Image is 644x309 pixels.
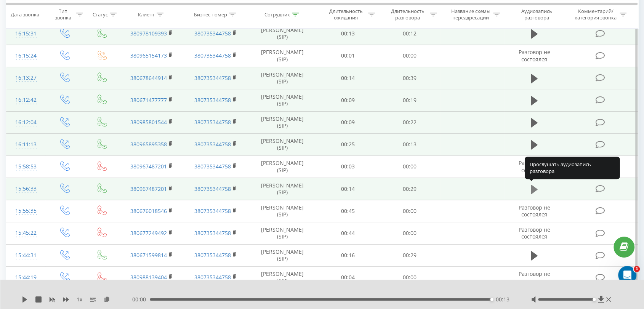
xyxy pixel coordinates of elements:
td: 00:00 [379,155,441,178]
a: 380985801544 [130,118,167,126]
a: 380735344758 [194,74,231,82]
span: Разговор не состоялся [518,270,550,284]
td: 00:13 [317,22,379,45]
span: 00:00 [132,296,150,303]
a: 380978109393 [130,30,167,37]
div: Бизнес номер [194,11,227,18]
div: 15:55:35 [14,203,38,218]
div: 15:56:33 [14,181,38,196]
a: 380967487201 [130,163,167,170]
div: 15:44:19 [14,270,38,285]
td: 00:09 [317,89,379,111]
a: 380735344758 [194,251,231,259]
span: Разговор не состоялся [518,159,550,173]
a: 380677249492 [130,229,167,237]
div: 16:12:04 [14,115,38,130]
td: 00:04 [317,266,379,288]
td: 00:00 [379,45,441,67]
td: 00:01 [317,45,379,67]
div: Статус [93,11,108,18]
td: [PERSON_NAME] (SIP) [248,244,317,266]
a: 380671477777 [130,96,167,104]
td: 00:45 [317,200,379,222]
td: 00:00 [379,222,441,244]
td: 00:22 [379,111,441,133]
a: 380735344758 [194,52,231,59]
td: 00:19 [379,89,441,111]
a: 380735344758 [194,141,231,148]
span: Разговор не состоялся [518,204,550,218]
td: 00:39 [379,67,441,89]
td: [PERSON_NAME] (SIP) [248,266,317,288]
div: Комментарий/категория звонка [573,8,618,21]
td: 00:09 [317,111,379,133]
a: 380671599814 [130,251,167,259]
td: 00:00 [379,200,441,222]
div: Аудиозапись разговора [512,8,562,21]
td: 00:03 [317,155,379,178]
div: 15:58:53 [14,159,38,174]
span: Разговор не состоялся [518,226,550,240]
a: 380735344758 [194,118,231,126]
td: [PERSON_NAME] (SIP) [248,178,317,200]
a: 380988139404 [130,274,167,281]
a: 380735344758 [194,30,231,37]
td: [PERSON_NAME] (SIP) [248,67,317,89]
div: Сотрудник [264,11,290,18]
a: 380676018546 [130,207,167,215]
div: Длительность разговора [387,8,428,21]
td: 00:44 [317,222,379,244]
td: [PERSON_NAME] (SIP) [248,155,317,178]
td: [PERSON_NAME] (SIP) [248,45,317,67]
div: Accessibility label [490,298,493,301]
a: 380965895358 [130,141,167,148]
a: 380735344758 [194,163,231,170]
td: [PERSON_NAME] (SIP) [248,22,317,45]
span: Разговор не состоялся [518,48,550,62]
span: 1 [634,266,640,272]
td: [PERSON_NAME] (SIP) [248,222,317,244]
td: 00:25 [317,133,379,155]
a: 380965154173 [130,52,167,59]
div: 15:44:31 [14,248,38,263]
a: 380735344758 [194,185,231,192]
div: 16:15:31 [14,26,38,41]
a: 380735344758 [194,207,231,215]
span: 00:13 [496,296,509,303]
a: 380967487201 [130,185,167,192]
div: 16:13:27 [14,70,38,85]
div: Длительность ожидания [325,8,366,21]
td: 00:13 [379,133,441,155]
td: 00:14 [317,178,379,200]
div: 16:12:42 [14,93,38,107]
div: Прослушать аудиозапись разговора [525,157,620,179]
td: 00:14 [317,67,379,89]
div: 15:45:22 [14,226,38,240]
td: 00:00 [379,266,441,288]
iframe: Intercom live chat [618,266,636,284]
div: 16:11:13 [14,137,38,152]
td: 00:29 [379,244,441,266]
a: 380735344758 [194,96,231,104]
a: 380735344758 [194,229,231,237]
td: 00:29 [379,178,441,200]
td: [PERSON_NAME] (SIP) [248,89,317,111]
td: 00:12 [379,22,441,45]
div: Клиент [138,11,155,18]
div: Название схемы переадресации [450,8,491,21]
div: Тип звонка [52,8,74,21]
div: Accessibility label [593,298,596,301]
span: 1 x [77,296,82,303]
div: Дата звонка [11,11,39,18]
td: [PERSON_NAME] (SIP) [248,133,317,155]
td: 00:16 [317,244,379,266]
a: 380735344758 [194,274,231,281]
div: 16:15:24 [14,48,38,63]
td: [PERSON_NAME] (SIP) [248,111,317,133]
a: 380678644914 [130,74,167,82]
td: [PERSON_NAME] (SIP) [248,200,317,222]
